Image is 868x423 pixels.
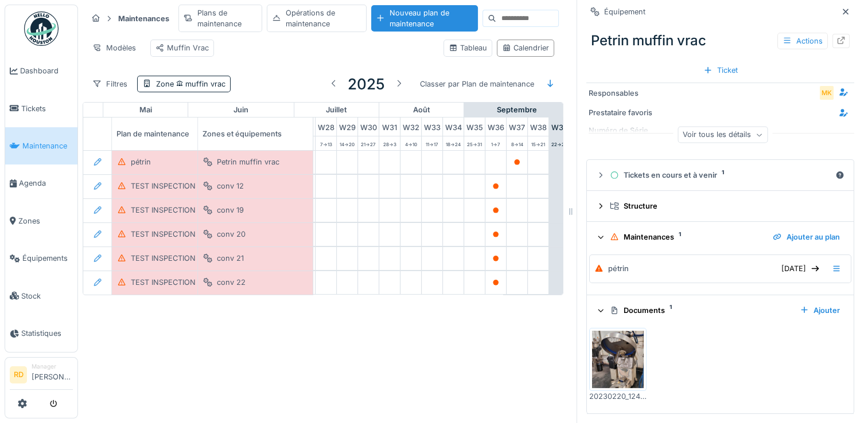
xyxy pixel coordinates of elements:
[5,240,77,277] a: Équipements
[188,103,294,117] div: juin
[10,362,73,390] a: RD Manager[PERSON_NAME]
[415,76,539,92] div: Classer par Plan de maintenance
[131,277,196,288] div: TEST INSPECTION
[18,216,73,226] span: Zones
[528,136,548,150] div: 15 -> 21
[610,305,791,316] div: Documents
[21,291,73,301] span: Stock
[443,136,464,150] div: 18 -> 24
[485,136,506,150] div: 1 -> 7
[589,88,675,99] div: Responsables
[449,42,487,53] div: Tableau
[400,117,421,135] div: W 32
[678,127,768,143] div: Voir tous les détails
[608,263,629,274] div: pétrin
[5,89,77,127] a: Tickets
[217,205,244,216] div: conv 19
[131,156,151,167] div: pétrin
[507,117,527,135] div: W 37
[337,136,357,150] div: 14 -> 20
[174,80,225,88] span: muffin vrac
[24,11,59,46] img: Badge_color-CXgf-gQk.svg
[400,136,421,150] div: 4 -> 10
[379,136,400,150] div: 28 -> 3
[589,391,647,402] div: 20230220_124932[1].jpg
[379,103,464,117] div: août
[316,117,336,135] div: W 28
[795,303,844,318] div: Ajouter
[294,103,379,117] div: juillet
[87,76,133,92] div: Filtres
[178,5,262,32] div: Plans de maintenance
[591,300,849,321] summary: Documents1Ajouter
[443,117,464,135] div: W 34
[371,5,478,32] div: Nouveau plan de maintenance
[604,6,645,17] div: Équipement
[21,328,73,339] span: Statistiques
[131,229,196,240] div: TEST INSPECTION
[5,315,77,352] a: Statistiques
[217,156,279,167] div: Petrin muffin vrac
[5,52,77,89] a: Dashboard
[358,117,379,135] div: W 30
[610,201,840,211] div: Structure
[819,85,835,101] div: MK
[348,75,385,93] h3: 2025
[337,117,357,135] div: W 29
[586,26,854,56] div: Petrin muffin vrac
[155,42,209,53] div: Muffin Vrac
[379,117,400,135] div: W 31
[112,117,227,150] div: Plan de maintenance
[19,178,73,189] span: Agenda
[267,5,367,32] div: Opérations de maintenance
[464,136,485,150] div: 25 -> 31
[528,117,548,135] div: W 38
[22,253,73,264] span: Équipements
[768,229,844,245] div: Ajouter au plan
[198,117,313,150] div: Zones et équipements
[591,226,849,248] summary: Maintenances1Ajouter au plan
[549,117,570,135] div: W 39
[32,362,73,387] li: [PERSON_NAME]
[610,170,831,181] div: Tickets en cours et à venir
[131,181,196,191] div: TEST INSPECTION
[591,195,849,217] summary: Structure
[777,33,828,49] div: Actions
[156,79,225,89] div: Zone
[32,362,73,371] div: Manager
[131,205,196,216] div: TEST INSPECTION
[10,366,27,383] li: RD
[591,164,849,186] summary: Tickets en cours et à venir1
[507,136,527,150] div: 8 -> 14
[20,65,73,76] span: Dashboard
[5,202,77,240] a: Zones
[422,117,442,135] div: W 33
[592,331,644,388] img: my3kwdngtegphhuse91apgioawe0
[777,261,824,276] div: [DATE]
[464,103,570,117] div: septembre
[131,253,196,264] div: TEST INSPECTION
[502,42,549,53] div: Calendrier
[5,164,77,202] a: Agenda
[610,232,764,242] div: Maintenances
[114,13,174,24] strong: Maintenances
[217,181,244,191] div: conv 12
[485,117,506,135] div: W 36
[589,107,675,118] div: Prestataire favoris
[358,136,379,150] div: 21 -> 27
[21,103,73,114] span: Tickets
[699,62,742,78] div: Ticket
[103,103,188,117] div: mai
[217,229,246,240] div: conv 20
[22,140,73,151] span: Maintenance
[87,40,141,56] div: Modèles
[316,136,336,150] div: 7 -> 13
[5,127,77,164] a: Maintenance
[217,277,246,288] div: conv 22
[422,136,442,150] div: 11 -> 17
[5,277,77,314] a: Stock
[217,253,244,264] div: conv 21
[464,117,485,135] div: W 35
[549,136,570,150] div: 22 -> 28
